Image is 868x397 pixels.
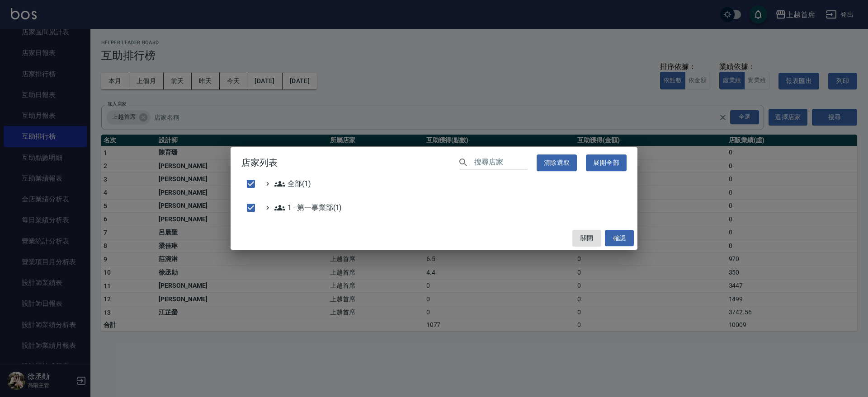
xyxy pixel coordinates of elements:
button: 清除選取 [537,154,577,171]
input: 搜尋店家 [474,156,528,169]
h2: 店家列表 [231,147,637,178]
span: 1 - 第一事業部(1) [274,202,342,213]
button: 關閉 [572,230,601,247]
span: 全部(1) [274,178,311,189]
button: 展開全部 [586,154,627,171]
button: 確認 [605,230,634,247]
